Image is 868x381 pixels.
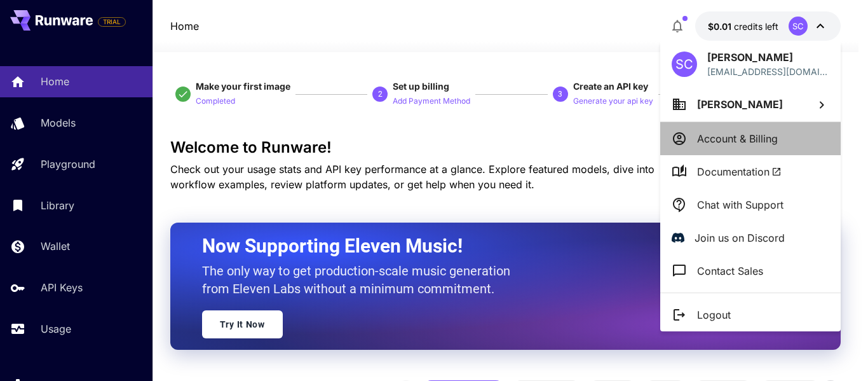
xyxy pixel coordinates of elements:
p: Join us on Discord [695,230,785,246]
div: SC [672,52,697,77]
span: [PERSON_NAME] [697,98,783,111]
button: [PERSON_NAME] [660,87,841,121]
p: [PERSON_NAME] [707,50,829,65]
span: Documentation [697,164,782,179]
p: Account & Billing [697,131,778,146]
p: Contact Sales [697,263,763,279]
p: Logout [697,307,731,322]
p: [EMAIL_ADDRESS][DOMAIN_NAME] [707,65,829,78]
div: shivanichowdhury07@gmail.com [707,65,829,78]
p: Chat with Support [697,197,783,212]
